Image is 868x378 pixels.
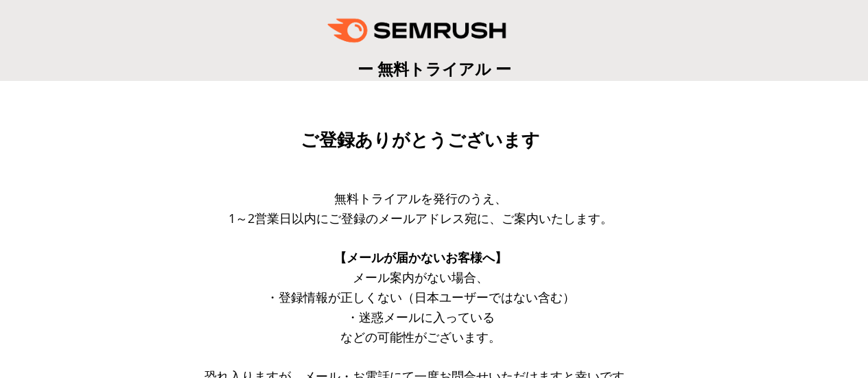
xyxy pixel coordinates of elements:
span: 1～2営業日以内にご登録のメールアドレス宛に、ご案内いたします。 [228,210,613,226]
span: ・登録情報が正しくない（日本ユーザーではない含む） [266,289,575,305]
span: ・迷惑メールに入っている [347,309,495,325]
span: ご登録ありがとうございます [301,130,540,150]
span: などの可能性がございます。 [340,329,501,345]
span: 【メールが届かないお客様へ】 [334,249,507,265]
span: ー 無料トライアル ー [357,58,511,80]
span: メール案内がない場合、 [353,269,489,285]
span: 無料トライアルを発行のうえ、 [334,190,507,206]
